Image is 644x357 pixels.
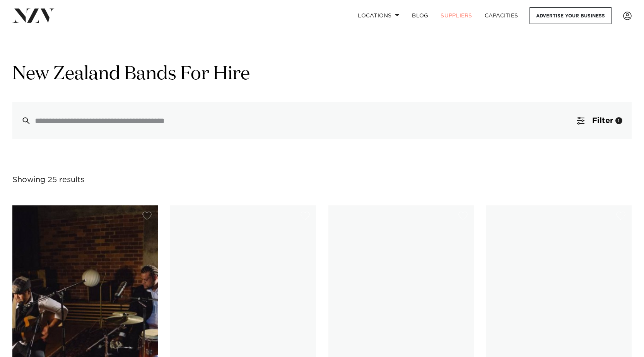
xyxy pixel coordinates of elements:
a: Advertise your business [530,7,612,24]
div: 1 [615,117,622,124]
span: Filter [592,117,613,125]
button: Filter1 [567,102,632,139]
div: Showing 25 results [12,174,84,186]
img: nzv-logo.png [12,9,55,22]
a: BLOG [406,7,434,24]
h1: New Zealand Bands For Hire [12,62,632,87]
a: Locations [352,7,406,24]
a: SUPPLIERS [434,7,478,24]
a: Capacities [478,7,524,24]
